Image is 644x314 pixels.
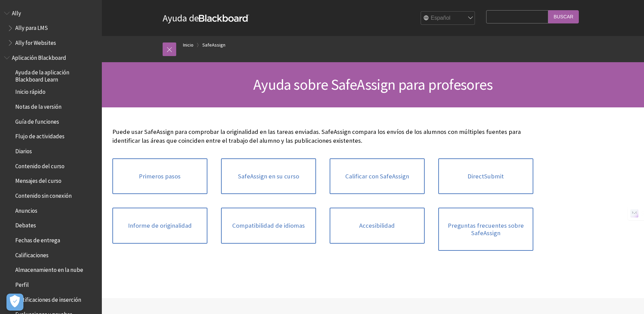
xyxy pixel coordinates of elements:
input: Buscar [548,10,579,23]
span: Flujo de actividades [15,131,65,140]
span: Debates [15,220,36,229]
span: Almacenamiento en la nube [15,264,83,274]
button: Abrir preferencias [6,294,23,311]
nav: Book outline for Anthology Ally Help [4,7,98,49]
span: Notas de la versión [15,101,61,110]
span: Ayuda sobre SafeAssign para profesores [253,75,493,94]
a: Compatibilidad de idiomas [221,208,316,244]
span: Diarios [15,145,32,155]
a: Inicio [183,41,194,49]
p: Puede usar SafeAssign para comprobar la originalidad en las tareas enviadas. SafeAssign compara l... [112,127,533,145]
a: Preguntas frecuentes sobre SafeAssign [438,208,533,251]
span: Contenido sin conexión [15,190,72,199]
span: Ally for Websites [15,37,56,46]
select: Site Language Selector [421,12,475,25]
a: Primeros pasos [112,158,207,194]
span: Notificaciones de inserción [15,294,81,303]
span: Guía de funciones [15,116,59,125]
a: DirectSubmit [438,158,533,194]
span: Ally para LMS [15,22,48,32]
span: Inicio rápido [15,86,45,95]
span: Calificaciones [15,249,49,259]
a: Calificar con SafeAssign [330,158,425,194]
a: Ayuda deBlackboard [163,12,249,24]
span: Aplicación Blackboard [12,52,66,61]
span: Fechas de entrega [15,234,60,244]
span: Ayuda de la aplicación Blackboard Learn [15,67,97,83]
span: Mensajes del curso [15,175,61,185]
strong: Blackboard [199,15,249,22]
span: Perfil [15,279,29,288]
span: Ally [12,7,21,17]
a: SafeAssign en su curso [221,158,316,194]
a: Accesibilidad [330,208,425,244]
span: Contenido del curso [15,160,65,170]
a: Informe de originalidad [112,208,207,244]
span: Anuncios [15,205,37,214]
a: SafeAssign [202,41,225,49]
